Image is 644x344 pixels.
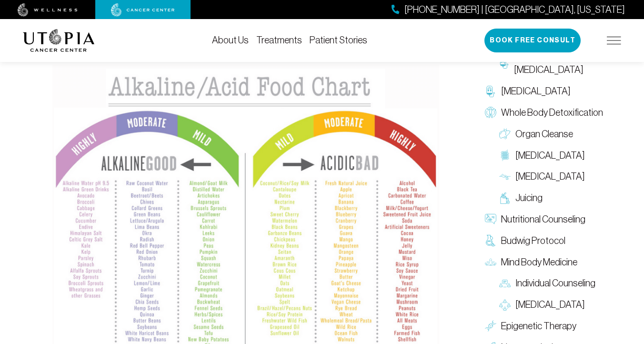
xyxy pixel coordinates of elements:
img: icon-hamburger [607,37,621,44]
span: [PHONE_NUMBER] | [GEOGRAPHIC_DATA], [US_STATE] [404,3,625,17]
img: cancer center [111,3,175,17]
button: Book Free Consult [484,29,581,52]
img: wellness [18,3,78,17]
a: Treatments [256,35,302,45]
a: Patient Stories [310,35,367,45]
img: logo [23,29,95,52]
a: About Us [212,35,249,45]
a: [PHONE_NUMBER] | [GEOGRAPHIC_DATA], [US_STATE] [392,3,625,17]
